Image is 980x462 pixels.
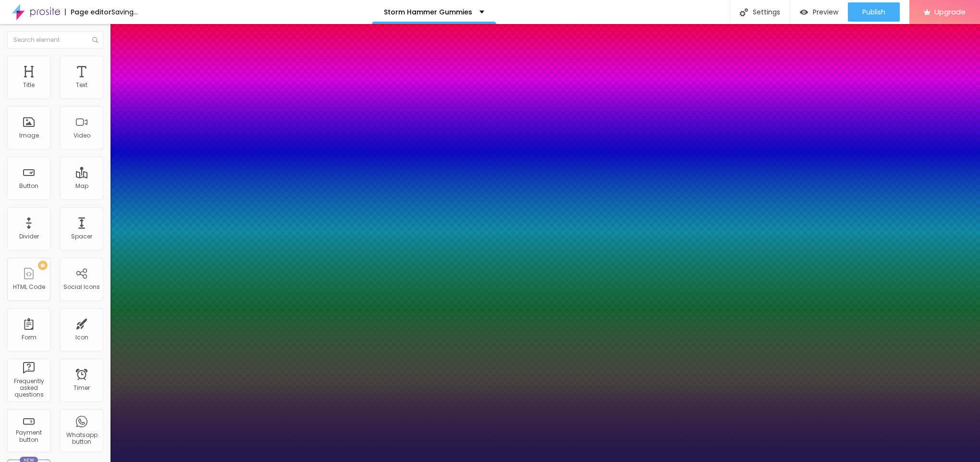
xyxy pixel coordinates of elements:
span: Preview [813,8,838,16]
div: Whatsapp button [62,432,100,446]
div: Frequently asked questions [10,378,48,399]
div: HTML Code [13,284,45,290]
img: Icone [740,8,748,16]
div: Divider [19,233,39,240]
div: Saving... [111,9,138,15]
div: Icon [75,334,88,341]
div: Payment button [10,429,48,443]
div: Spacer [71,233,92,240]
div: Title [23,82,35,88]
div: Page editor [65,9,111,15]
span: Upgrade [934,8,966,16]
div: Button [19,183,38,189]
img: Icone [92,37,98,43]
div: Social Icons [63,284,100,290]
p: Storm Hammer Gummies [384,9,472,15]
div: Form [22,334,37,341]
span: Publish [862,8,885,16]
div: Video [73,132,90,139]
div: Map [75,183,88,189]
input: Search element [7,31,103,49]
div: Timer [73,385,90,391]
div: Text [76,82,87,88]
img: view-1.svg [800,8,808,16]
button: Publish [848,2,900,22]
button: Preview [790,2,848,22]
div: Image [19,132,39,139]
